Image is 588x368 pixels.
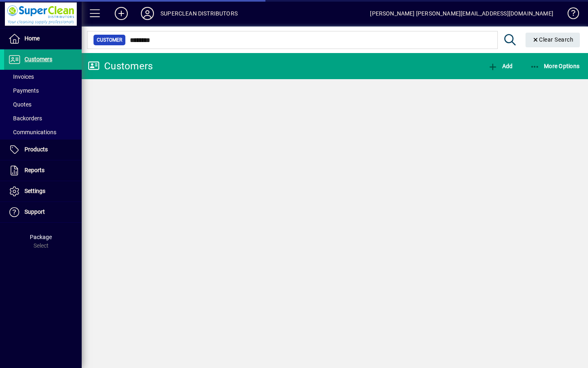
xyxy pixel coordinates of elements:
[4,29,82,49] a: Home
[561,2,578,28] a: Knowledge Base
[4,125,82,139] a: Communications
[108,6,134,21] button: Add
[4,202,82,222] a: Support
[24,208,45,215] span: Support
[4,160,82,181] a: Reports
[486,59,514,73] button: Add
[134,6,160,21] button: Profile
[24,146,48,153] span: Products
[4,111,82,125] a: Backorders
[30,234,52,240] span: Package
[4,181,82,202] a: Settings
[8,73,34,80] span: Invoices
[528,59,582,73] button: More Options
[8,101,31,108] span: Quotes
[4,84,82,98] a: Payments
[526,33,580,47] button: Clear
[24,188,45,194] span: Settings
[24,35,40,42] span: Home
[8,87,39,94] span: Payments
[24,167,45,173] span: Reports
[4,70,82,84] a: Invoices
[88,60,153,73] div: Customers
[532,36,574,43] span: Clear Search
[24,56,52,62] span: Customers
[4,98,82,111] a: Quotes
[8,129,56,135] span: Communications
[4,140,82,160] a: Products
[8,115,42,122] span: Backorders
[97,36,122,44] span: Customer
[488,63,512,69] span: Add
[160,7,238,20] div: SUPERCLEAN DISTRIBUTORS
[530,63,580,69] span: More Options
[370,7,553,20] div: [PERSON_NAME] [PERSON_NAME][EMAIL_ADDRESS][DOMAIN_NAME]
